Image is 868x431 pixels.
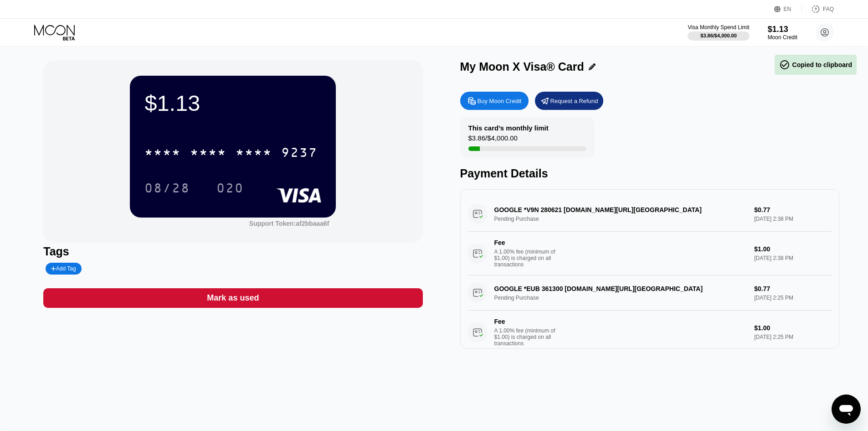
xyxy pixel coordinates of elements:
[754,334,832,340] div: [DATE] 2:25 PM
[494,327,563,347] div: A 1.00% fee (minimum of $1.00) is charged on all transactions
[823,6,834,12] div: FAQ
[779,59,852,70] div: Copied to clipboard
[46,263,81,275] div: Add Tag
[281,146,318,161] div: 9237
[51,265,76,272] div: Add Tag
[688,24,749,41] div: Visa Monthly Spend Limit$3.86/$4,000.00
[784,6,791,12] div: EN
[774,5,802,14] div: EN
[249,220,329,227] div: Support Token:af2bbaaa6f
[460,92,529,110] div: Buy Moon Credit
[144,182,190,197] div: 08/28
[494,239,558,246] div: Fee
[460,60,584,73] div: My Moon X Visa® Card
[550,97,598,105] div: Request a Refund
[768,25,797,34] div: $1.13
[144,90,321,116] div: $1.13
[700,33,737,38] div: $3.86 / $4,000.00
[535,92,603,110] div: Request a Refund
[43,288,422,308] div: Mark as used
[832,395,861,424] iframe: Nút để khởi chạy cửa sổ nhắn tin
[207,293,259,303] div: Mark as used
[768,25,797,41] div: $1.13Moon Credit
[754,245,832,253] div: $1.00
[768,34,797,41] div: Moon Credit
[754,324,832,332] div: $1.00
[467,232,832,275] div: FeeA 1.00% fee (minimum of $1.00) is charged on all transactions$1.00[DATE] 2:38 PM
[468,124,549,132] div: This card’s monthly limit
[138,177,197,199] div: 08/28
[688,24,749,31] div: Visa Monthly Spend Limit
[467,311,832,354] div: FeeA 1.00% fee (minimum of $1.00) is charged on all transactions$1.00[DATE] 2:25 PM
[210,177,251,199] div: 020
[802,5,834,14] div: FAQ
[460,167,839,180] div: Payment Details
[468,134,518,146] div: $3.86 / $4,000.00
[779,59,790,70] span: 
[249,220,329,227] div: Support Token: af2bbaaa6f
[494,318,558,325] div: Fee
[478,97,522,105] div: Buy Moon Credit
[43,245,422,258] div: Tags
[494,249,563,268] div: A 1.00% fee (minimum of $1.00) is charged on all transactions
[216,182,244,197] div: 020
[754,255,832,261] div: [DATE] 2:38 PM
